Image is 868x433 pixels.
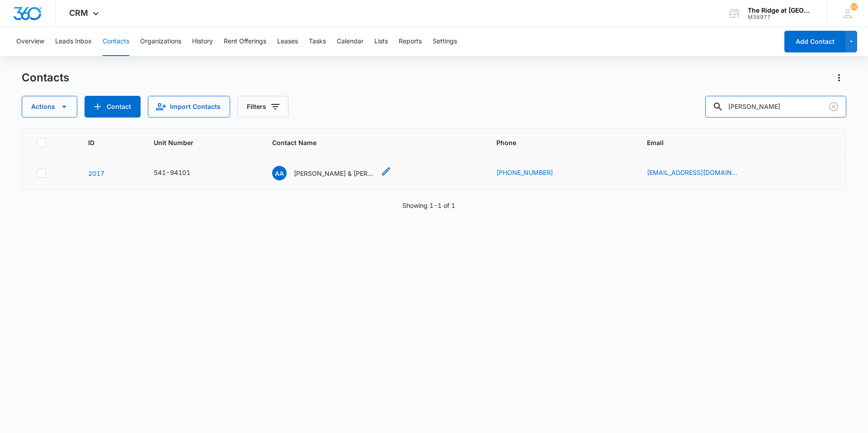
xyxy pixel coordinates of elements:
button: Clear [826,99,841,114]
div: Contact Name - Abraham Aman & Toby Aman - Select to Edit Field [272,166,392,180]
button: Organizations [140,27,181,56]
button: Settings [433,27,457,56]
button: Lists [374,27,388,56]
span: CRM [69,8,88,18]
button: Filters [237,96,288,118]
input: Search Contacts [705,96,846,118]
div: Email - Abrahamaman02@gmail.com - Select to Edit Field [647,168,754,179]
span: Email [647,138,818,147]
button: Add Contact [85,96,141,118]
div: notifications count [850,3,858,10]
button: Actions [22,96,77,118]
button: Actions [832,71,846,85]
button: Rent Offerings [224,27,266,56]
a: [EMAIL_ADDRESS][DOMAIN_NAME] [647,168,737,177]
a: Navigate to contact details page for Abraham Aman & Toby Aman [88,169,104,177]
button: Add Contact [784,31,845,52]
button: Overview [16,27,44,56]
span: Unit Number [154,138,250,147]
span: AA [272,166,287,180]
button: History [192,27,213,56]
div: Phone - (970) 372-7349 - Select to Edit Field [496,168,569,179]
span: ID [88,138,119,147]
span: Contact Name [272,138,462,147]
div: 541-94101 [154,168,190,177]
div: Unit Number - 541-94101 - Select to Edit Field [154,168,207,179]
span: Phone [496,138,612,147]
a: [PHONE_NUMBER] [496,168,553,177]
div: account id [748,14,814,20]
button: Leads Inbox [55,27,92,56]
button: Import Contacts [148,96,230,118]
button: Leases [277,27,298,56]
span: 52 [850,3,858,10]
button: Reports [399,27,422,56]
p: [PERSON_NAME] & [PERSON_NAME] [294,169,375,178]
button: Contacts [103,27,129,56]
div: account name [748,7,814,14]
p: Showing 1-1 of 1 [402,201,455,210]
button: Tasks [309,27,326,56]
h1: Contacts [22,71,69,85]
button: Calendar [337,27,363,56]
